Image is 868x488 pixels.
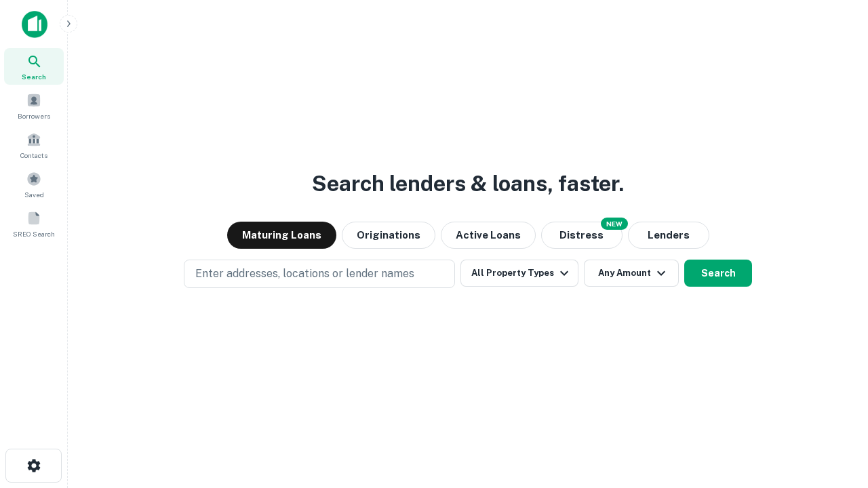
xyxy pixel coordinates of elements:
[22,71,46,82] span: Search
[628,222,709,249] button: Lenders
[4,127,64,163] a: Contacts
[227,222,336,249] button: Maturing Loans
[18,110,50,121] span: Borrowers
[312,167,624,200] h3: Search lenders & loans, faster.
[800,380,868,445] iframe: Chat Widget
[13,228,55,239] span: SREO Search
[4,87,64,124] a: Borrowers
[684,260,752,287] button: Search
[541,222,623,249] button: Search distressed loans with lien and other non-mortgage details.
[460,260,578,287] button: All Property Types
[184,260,455,288] button: Enter addresses, locations or lender names
[24,189,44,200] span: Saved
[4,205,64,242] a: SREO Search
[195,266,414,282] p: Enter addresses, locations or lender names
[441,222,536,249] button: Active Loans
[20,150,47,161] span: Contacts
[4,166,64,203] a: Saved
[601,218,628,230] div: NEW
[4,48,64,85] a: Search
[342,222,435,249] button: Originations
[584,260,679,287] button: Any Amount
[22,11,47,38] img: capitalize-icon.png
